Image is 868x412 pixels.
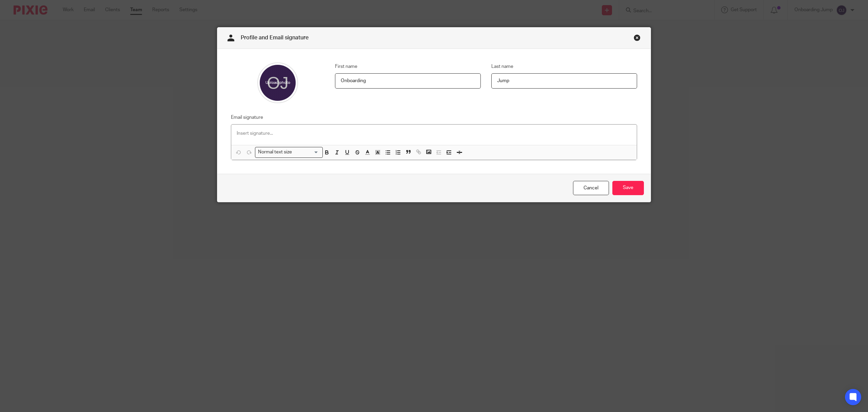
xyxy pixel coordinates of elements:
[231,114,263,121] label: Email signature
[491,63,513,70] label: Last name
[573,181,609,195] a: Cancel
[335,63,357,70] label: First name
[294,149,319,156] input: Search for option
[612,181,644,195] input: Save
[255,147,323,157] div: Search for option
[241,35,309,40] span: Profile and Email signature
[257,149,294,156] span: Normal text size
[634,34,640,43] a: Close this dialog window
